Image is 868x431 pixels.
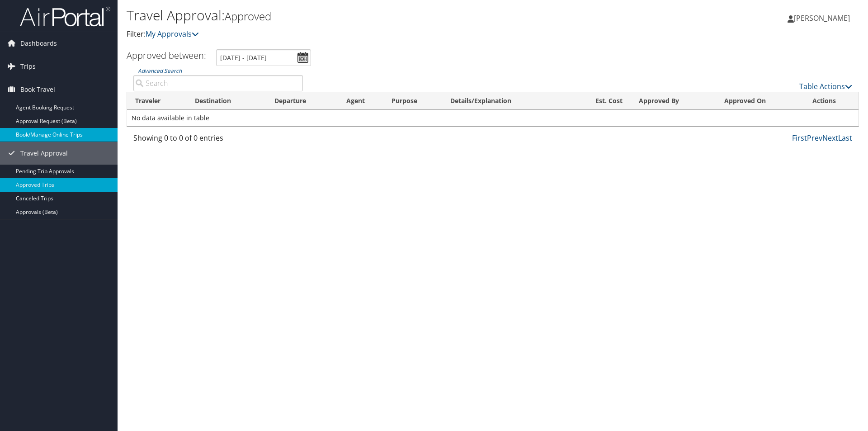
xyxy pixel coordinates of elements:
[631,92,716,110] th: Approved By: activate to sort column ascending
[716,92,804,110] th: Approved On: activate to sort column ascending
[804,92,859,110] th: Actions
[127,92,187,110] th: Traveler: activate to sort column ascending
[127,110,859,126] td: No data available in table
[133,75,303,91] input: Advanced Search
[20,78,55,101] span: Book Travel
[216,49,311,66] input: [DATE] - [DATE]
[127,28,615,40] p: Filter:
[838,133,852,143] a: Last
[146,29,199,39] a: My Approvals
[20,142,68,165] span: Travel Approval
[20,6,110,27] img: airportal-logo.png
[266,92,338,110] th: Departure: activate to sort column ascending
[799,81,852,91] a: Table Actions
[133,133,303,148] div: Showing 0 to 0 of 0 entries
[20,32,57,55] span: Dashboards
[225,9,271,24] small: Approved
[792,133,807,143] a: First
[127,49,206,62] h3: Approved between:
[794,13,850,23] span: [PERSON_NAME]
[788,5,859,32] a: [PERSON_NAME]
[187,92,267,110] th: Destination: activate to sort column ascending
[138,67,182,75] a: Advanced Search
[20,55,36,78] span: Trips
[127,6,615,25] h1: Travel Approval:
[822,133,838,143] a: Next
[383,92,442,110] th: Purpose
[442,92,570,110] th: Details/Explanation
[807,133,822,143] a: Prev
[338,92,383,110] th: Agent
[570,92,631,110] th: Est. Cost: activate to sort column ascending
